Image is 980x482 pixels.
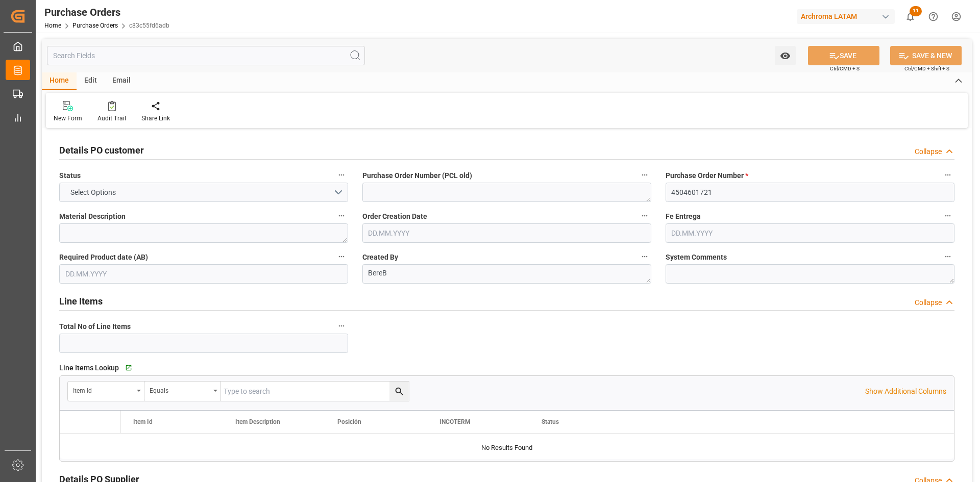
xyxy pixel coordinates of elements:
div: Audit Trail [97,114,126,123]
input: DD.MM.YYYY [362,223,651,243]
button: Purchase Order Number * [941,168,954,182]
span: Material Description [59,211,126,222]
div: Email [105,72,138,90]
div: Purchase Orders [44,5,169,20]
span: Item Id [133,418,153,425]
button: Fe Entrega [941,209,954,222]
span: Line Items Lookup [59,363,119,373]
button: Archroma LATAM [797,7,899,26]
a: Home [44,22,61,29]
span: Required Product date (AB) [59,252,148,263]
input: DD.MM.YYYY [666,223,954,243]
button: open menu [68,382,144,401]
input: Type to search [221,382,409,401]
div: New Form [54,114,82,123]
button: Status [335,168,348,182]
div: Edit [77,72,105,90]
div: Equals [150,384,210,395]
span: System Comments [666,252,727,263]
button: Material Description [335,209,348,222]
div: Collapse [915,297,942,308]
a: Purchase Orders [72,22,118,29]
textarea: BereB [362,264,651,284]
span: Total No of Line Items [59,321,131,332]
span: Order Creation Date [362,211,427,222]
h2: Line Items [59,294,103,308]
input: DD.MM.YYYY [59,264,348,284]
span: Purchase Order Number [666,170,748,181]
div: Archroma LATAM [797,9,895,24]
button: show 11 new notifications [899,5,922,28]
button: Order Creation Date [638,209,651,222]
span: 11 [910,6,922,16]
div: Collapse [915,146,942,157]
button: Help Center [922,5,945,28]
h2: Details PO customer [59,143,144,157]
button: search button [389,382,409,401]
button: Purchase Order Number (PCL old) [638,168,651,182]
span: Status [59,170,81,181]
p: Show Additional Columns [865,386,946,397]
span: INCOTERM [439,418,471,425]
input: Search Fields [47,46,365,65]
button: Total No of Line Items [335,319,348,333]
div: Home [42,72,77,90]
button: Required Product date (AB) [335,250,348,263]
span: Created By [362,252,398,263]
div: Item Id [73,384,133,395]
button: open menu [59,183,348,202]
span: Ctrl/CMD + Shift + S [904,65,949,72]
button: open menu [144,382,221,401]
button: System Comments [941,250,954,263]
button: SAVE & NEW [890,46,962,65]
div: Share Link [141,114,170,123]
button: Created By [638,250,651,263]
button: SAVE [808,46,879,65]
span: Posición [337,418,361,425]
span: Select Options [65,187,121,198]
span: Purchase Order Number (PCL old) [362,170,472,181]
span: Ctrl/CMD + S [830,65,860,72]
button: open menu [775,46,796,65]
span: Item Description [235,418,280,425]
span: Status [542,418,559,425]
span: Fe Entrega [666,211,701,222]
